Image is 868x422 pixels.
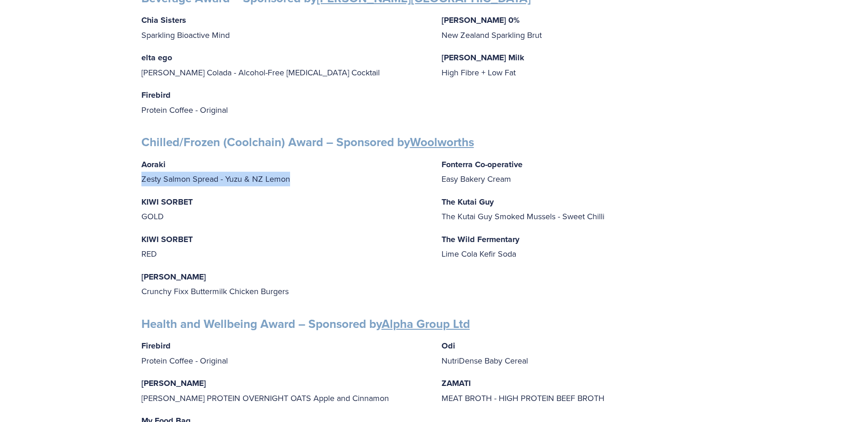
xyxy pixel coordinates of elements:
p: Crunchy Fixx Buttermilk Chicken Burgers [141,269,427,299]
p: New Zealand Sparkling Brut [442,13,727,42]
strong: elta ego [141,52,172,63]
p: NutriDense Baby Cereal [442,338,727,368]
strong: Firebird [141,89,171,101]
strong: [PERSON_NAME] Milk [442,52,524,63]
p: [PERSON_NAME] PROTEIN OVERNIGHT OATS Apple and Cinnamon [141,376,427,405]
strong: Firebird [141,340,171,352]
strong: ZAMATI [442,377,471,389]
p: Easy Bakery Cream [442,157,727,186]
strong: Health and Wellbeing Award – Sponsored by [141,315,470,332]
p: MEAT BROTH - HIGH PROTEIN BEEF BROTH [442,376,727,405]
strong: Aoraki [141,158,166,170]
p: Lime Cola Kefir Soda [442,232,727,261]
p: Protein Coffee - Original [141,338,427,368]
p: High Fibre + Low Fat [442,50,727,79]
a: Woolworths [410,133,474,151]
strong: [PERSON_NAME] [141,271,206,283]
strong: Chia Sisters [141,14,186,26]
p: Protein Coffee - Original [141,88,427,117]
p: The Kutai Guy Smoked Mussels - Sweet Chilli [442,195,727,224]
strong: Chilled/Frozen (Coolchain) Award – Sponsored by [141,133,474,151]
strong: KIWI SORBET [141,196,193,208]
strong: [PERSON_NAME] 0% [442,14,520,26]
strong: Odi [442,340,455,352]
strong: KIWI SORBET [141,233,193,245]
p: [PERSON_NAME] Colada - Alcohol-Free [MEDICAL_DATA] Cocktail [141,50,427,79]
p: RED [141,232,427,261]
p: GOLD [141,195,427,224]
strong: The Wild Fermentary [442,233,519,245]
p: Sparkling Bioactive Mind [141,13,427,42]
strong: Fonterra Co-operative [442,158,523,170]
a: Alpha Group Ltd [382,315,470,332]
strong: [PERSON_NAME] [141,377,206,389]
p: Zesty Salmon Spread - Yuzu & NZ Lemon [141,157,427,186]
strong: The Kutai Guy [442,196,494,208]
